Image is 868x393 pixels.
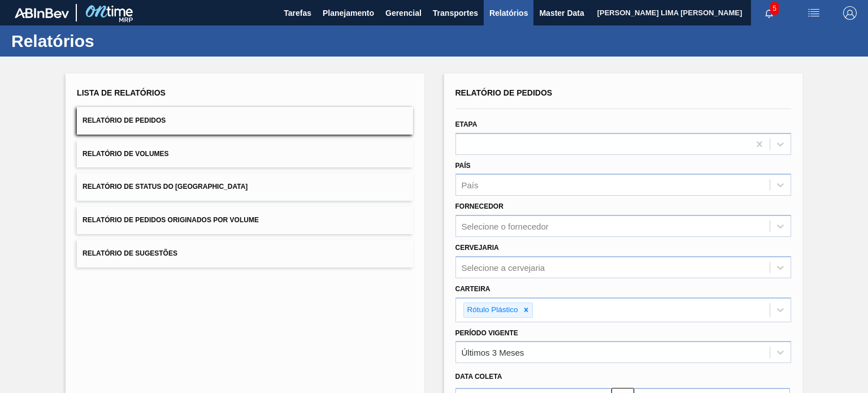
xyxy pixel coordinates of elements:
[284,6,311,20] span: Tarefas
[455,120,478,128] label: Etapa
[455,162,471,170] label: País
[83,249,177,257] span: Relatório de Sugestões
[77,107,413,135] button: Relatório de Pedidos
[462,180,479,190] div: País
[77,240,413,267] button: Relatório de Sugestões
[751,5,787,21] button: Notificações
[15,8,69,18] img: TNhmsLtSVTkK8tSr43FrP2fwEKptu5GPRR3wAAAABJRU5ErkJggg==
[455,373,502,381] span: Data coleta
[77,173,413,201] button: Relatório de Status do [GEOGRAPHIC_DATA]
[462,348,524,357] div: Últimos 3 Meses
[462,262,545,272] div: Selecione a cervejaria
[83,183,248,191] span: Relatório de Status do [GEOGRAPHIC_DATA]
[77,88,166,97] span: Lista de Relatórios
[77,206,413,234] button: Relatório de Pedidos Originados por Volume
[539,6,584,20] span: Master Data
[455,329,518,337] label: Período Vigente
[83,216,259,224] span: Relatório de Pedidos Originados por Volume
[770,2,779,15] span: 5
[455,244,499,252] label: Cervejaria
[83,116,166,124] span: Relatório de Pedidos
[464,303,520,317] div: Rótulo Plástico
[489,6,528,20] span: Relatórios
[455,88,553,97] span: Relatório de Pedidos
[462,222,549,231] div: Selecione o fornecedor
[323,6,374,20] span: Planejamento
[83,150,168,158] span: Relatório de Volumes
[455,285,491,293] label: Carteira
[455,202,504,210] label: Fornecedor
[77,140,413,168] button: Relatório de Volumes
[433,6,478,20] span: Transportes
[385,6,422,20] span: Gerencial
[843,6,857,20] img: Logout
[11,34,212,47] h1: Relatórios
[807,6,821,20] img: userActions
